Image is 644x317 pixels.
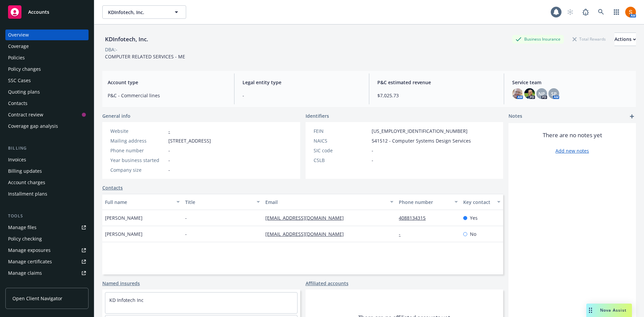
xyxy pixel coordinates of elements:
span: - [372,147,373,154]
a: Manage exposures [5,245,89,256]
div: Manage claims [8,268,42,278]
a: Start snowing [563,5,577,19]
div: Contract review [8,109,43,120]
a: Contacts [102,184,123,191]
span: Account type [108,79,226,86]
a: add [628,112,636,120]
a: Contacts [5,98,89,109]
button: Actions [614,33,636,46]
div: Quoting plans [8,87,40,97]
span: - [185,214,187,221]
button: Nova Assist [586,304,632,317]
span: General info [102,112,130,119]
div: Manage files [8,222,37,233]
a: Contract review [5,109,89,120]
span: Service team [512,79,631,86]
div: Manage BORs [8,279,40,290]
a: Policies [5,52,89,63]
div: DBA: - [105,46,117,53]
div: Coverage gap analysis [8,121,58,131]
a: [EMAIL_ADDRESS][DOMAIN_NAME] [265,231,349,237]
a: Coverage [5,41,89,52]
div: Business Insurance [512,35,564,43]
span: [US_EMPLOYER_IDENTIFICATION_NUMBER] [372,127,468,135]
div: Title [185,199,253,206]
span: 541512 - Computer Systems Design Services [372,137,471,144]
a: Manage certificates [5,256,89,267]
div: Phone number [399,199,450,206]
span: Nova Assist [600,307,627,313]
a: 4088134315 [399,215,431,221]
span: [STREET_ADDRESS] [168,137,211,144]
span: There are no notes yet [543,131,602,139]
div: Total Rewards [569,35,609,43]
a: Search [594,5,608,19]
span: P&C - Commercial lines [108,92,226,99]
div: Actions [614,33,636,46]
span: - [185,230,187,237]
span: - [168,166,170,173]
div: NAICS [314,137,369,144]
span: - [372,157,373,164]
span: KDInfotech, Inc. [108,9,166,16]
div: CSLB [314,157,369,164]
button: Title [182,194,263,210]
span: P&C estimated revenue [377,79,496,86]
span: [PERSON_NAME] [105,230,143,237]
a: Overview [5,30,89,40]
div: Billing updates [8,166,42,176]
div: Website [110,127,166,135]
a: Policy checking [5,233,89,244]
a: Manage BORs [5,279,89,290]
div: Tools [5,213,89,219]
a: Billing updates [5,166,89,176]
div: Invoices [8,154,26,165]
div: Manage exposures [8,245,51,256]
div: Overview [8,30,29,40]
div: Year business started [110,157,166,164]
span: [PERSON_NAME] [105,214,143,221]
div: SIC code [314,147,369,154]
a: Accounts [5,3,89,21]
img: photo [524,88,535,99]
span: - [168,147,170,154]
div: Manage certificates [8,256,52,267]
span: NP [538,90,545,97]
a: Coverage gap analysis [5,121,89,131]
span: No [470,230,476,237]
a: Manage claims [5,268,89,278]
button: Full name [102,194,182,210]
div: Account charges [8,177,45,188]
a: Policy changes [5,64,89,74]
div: KDInfotech, Inc. [102,35,151,44]
a: Report a Bug [579,5,592,19]
span: Open Client Navigator [12,295,62,302]
div: Email [265,199,386,206]
a: Switch app [610,5,623,19]
a: Invoices [5,154,89,165]
a: - [399,231,406,237]
button: KDInfotech, Inc. [102,5,186,19]
span: COMPUTER RELATED SERVICES - ME [105,53,185,60]
div: Policies [8,52,25,63]
button: Phone number [396,194,460,210]
span: $7,025.73 [377,92,496,99]
span: - [243,92,361,99]
div: Drag to move [586,304,595,317]
a: Manage files [5,222,89,233]
div: Key contact [463,199,493,206]
span: Yes [470,214,478,221]
span: - [168,157,170,164]
button: Key contact [461,194,503,210]
div: Installment plans [8,189,47,199]
a: Add new notes [555,147,589,154]
div: FEIN [314,127,369,135]
div: SSC Cases [8,75,31,86]
a: [EMAIL_ADDRESS][DOMAIN_NAME] [265,215,349,221]
span: Legal entity type [243,79,361,86]
div: Coverage [8,41,29,52]
a: Affiliated accounts [306,280,348,287]
a: SSC Cases [5,75,89,86]
div: Contacts [8,98,28,109]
